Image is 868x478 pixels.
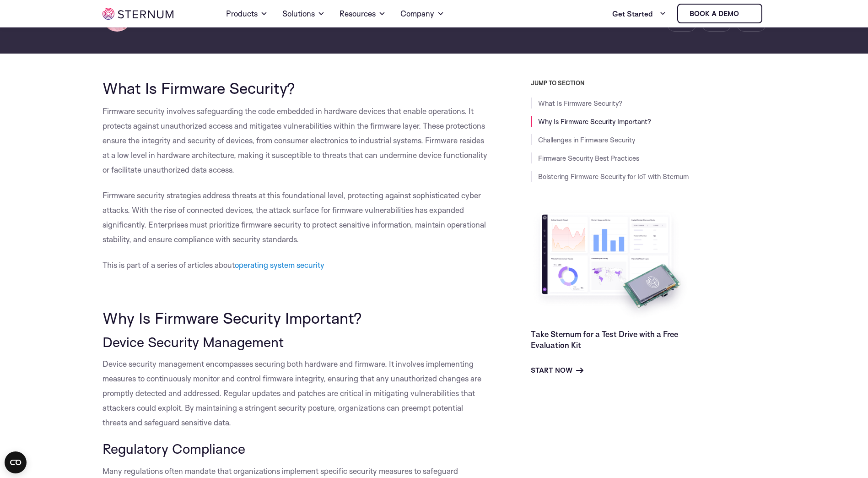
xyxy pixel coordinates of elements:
a: Take Sternum for a Test Drive with a Free Evaluation Kit [531,329,678,350]
a: Bolstering Firmware Security for IoT with Sternum [538,172,689,181]
img: Take Sternum for a Test Drive with a Free Evaluation Kit [531,207,691,321]
a: Products [226,1,268,27]
img: sternum iot [743,10,750,17]
a: Firmware Security Best Practices [538,154,639,163]
a: Start Now [531,365,583,376]
a: Get Started [612,5,666,23]
h3: JUMP TO SECTION [531,79,766,87]
span: Why Is Firmware Security Important? [102,308,362,327]
span: Regulatory Compliance [102,440,245,457]
a: What Is Firmware Security? [538,99,622,108]
a: Why Is Firmware Security Important? [538,117,651,126]
a: Resources [340,1,386,27]
span: This is part of a series of articles about [102,260,235,270]
span: Device Security Management [102,333,284,350]
span: Firmware security involves safeguarding the code embedded in hardware devices that enable operati... [102,106,487,174]
span: Device security management encompasses securing both hardware and firmware. It involves implement... [102,359,481,427]
a: operating system security [235,260,324,270]
button: Open CMP widget [5,451,27,473]
a: Challenges in Firmware Security [538,136,635,144]
a: Book a demo [677,4,762,23]
span: What Is Firmware Security? [102,78,295,98]
img: sternum iot [102,8,173,20]
span: Firmware security strategies address threats at this foundational level, protecting against sophi... [102,190,486,244]
a: Company [400,1,444,27]
a: Solutions [282,1,325,27]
